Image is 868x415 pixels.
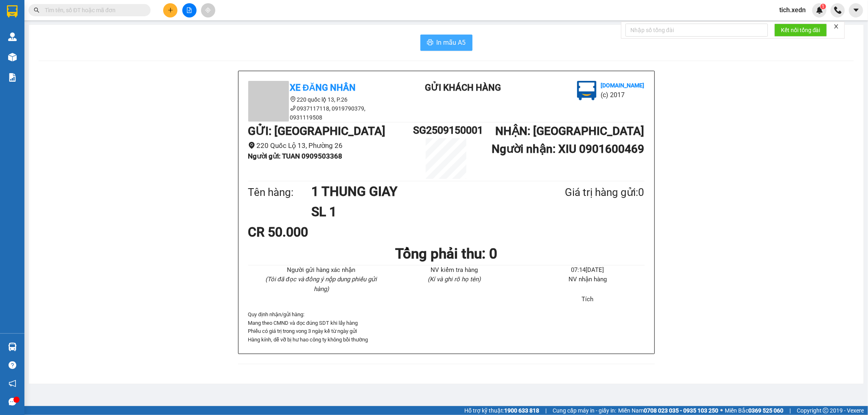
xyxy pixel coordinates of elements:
span: Kết nối tổng đài [781,26,820,35]
span: environment [290,96,296,102]
b: Gửi khách hàng [425,83,501,93]
sup: 1 [820,4,826,9]
span: search [34,7,39,13]
span: caret-down [853,7,860,14]
span: 1 [822,4,824,9]
li: 0937117118, 0919790379, 0931119508 [248,104,395,122]
span: Cung cấp máy in - giấy in: [553,406,616,415]
img: logo-vxr [7,5,17,17]
span: close [833,24,839,29]
span: question-circle [9,361,16,369]
div: Tên hàng: [248,184,312,201]
i: (Kí và ghi rõ họ tên) [428,276,481,283]
li: 220 quốc lộ 13, P.26 [248,95,395,104]
b: Xe Đăng Nhân [290,83,356,93]
button: caret-down [849,3,863,17]
strong: 0708 023 035 - 0935 103 250 [644,407,718,414]
button: plus [163,3,177,17]
div: Quy định nhận/gửi hàng : [248,311,645,344]
span: notification [9,380,16,387]
li: NV kiểm tra hàng [398,265,511,275]
h1: SL 1 [311,202,525,222]
button: aim [201,3,215,17]
p: Mang theo CMND và đọc đúng SDT khi lấy hàng Phiếu có giá trị trong vong 3 ngày kể từ ngày gửi Hàn... [248,319,645,344]
div: CR 50.000 [248,222,379,242]
span: In mẫu A5 [437,37,466,48]
img: solution-icon [8,73,17,82]
li: 07:14[DATE] [531,265,644,275]
button: Kết nối tổng đài [774,24,827,37]
div: Giá trị hàng gửi: 0 [525,184,644,201]
span: environment [248,142,255,149]
span: file-add [186,7,192,13]
h1: Tổng phải thu: 0 [248,243,645,265]
input: Tìm tên, số ĐT hoặc mã đơn [45,6,141,15]
li: NV nhận hàng [531,275,644,285]
span: | [789,406,791,415]
b: GỬI : [GEOGRAPHIC_DATA] [248,124,386,138]
span: Hỗ trợ kỹ thuật: [464,406,539,415]
li: (c) 2017 [601,90,644,100]
li: 220 Quốc Lộ 13, Phường 26 [248,140,413,151]
img: warehouse-icon [8,33,17,41]
b: NHẬN : [GEOGRAPHIC_DATA] [495,124,644,138]
span: tich.xedn [773,5,812,15]
b: Người nhận : XIU 0901600469 [492,142,644,156]
span: message [9,398,16,406]
img: warehouse-icon [8,343,17,351]
span: aim [205,7,211,13]
span: ⚪️ [720,409,723,412]
img: icon-new-feature [816,7,823,14]
span: Miền Nam [618,406,718,415]
img: warehouse-icon [8,53,17,61]
span: copyright [823,408,829,413]
i: (Tôi đã đọc và đồng ý nộp dung phiếu gửi hàng) [265,276,377,293]
button: printerIn mẫu A5 [420,35,472,51]
span: plus [168,7,173,13]
span: Miền Bắc [725,406,783,415]
h1: 1 THUNG GIAY [311,181,525,202]
strong: 0369 525 060 [748,407,783,414]
span: printer [427,39,433,47]
img: logo.jpg [577,81,597,100]
span: | [545,406,547,415]
b: Người gửi : TUAN 0909503368 [248,152,343,160]
input: Nhập số tổng đài [625,24,768,37]
button: file-add [182,3,197,17]
li: Tích [531,295,644,304]
img: phone-icon [834,7,842,14]
strong: 1900 633 818 [504,407,539,414]
span: phone [290,105,296,111]
h1: SG2509150001 [413,122,479,138]
li: Người gửi hàng xác nhận [265,265,378,275]
b: [DOMAIN_NAME] [601,82,644,89]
